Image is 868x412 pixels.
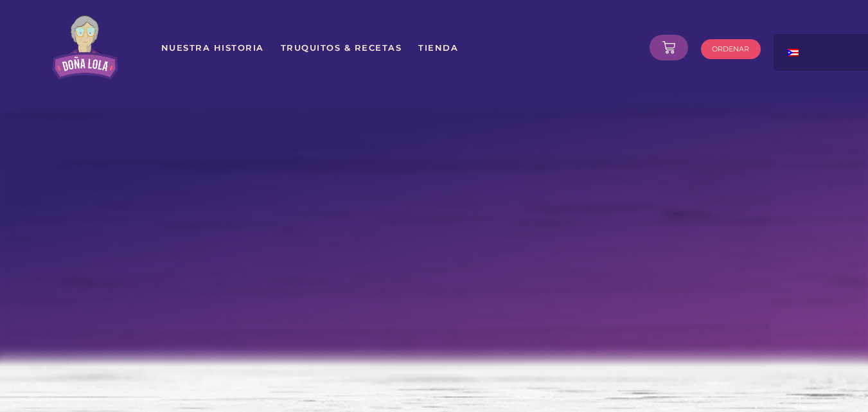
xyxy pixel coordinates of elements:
span: ORDENAR [712,46,749,53]
a: Nuestra Historia [161,36,265,59]
nav: Menu [161,36,637,59]
img: Spanish [787,49,799,57]
a: Truquitos & Recetas [280,36,403,59]
a: Tienda [418,36,459,59]
a: ORDENAR [701,39,761,59]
